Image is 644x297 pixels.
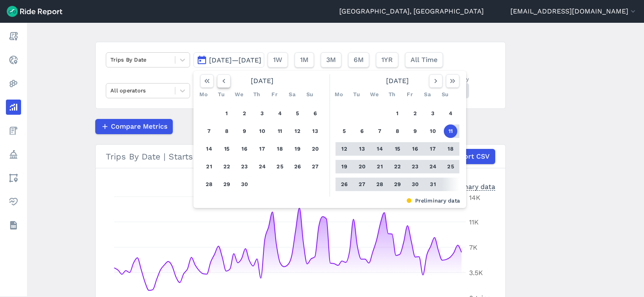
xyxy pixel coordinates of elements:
tspan: 7K [469,243,478,251]
button: 26 [338,178,351,191]
tspan: 14K [469,194,480,202]
tspan: 11K [469,218,479,226]
button: 1 [391,107,404,120]
span: Compare Metrics [111,121,167,132]
button: 27 [309,160,322,173]
button: 1YR [376,52,398,67]
button: 5 [338,124,351,138]
button: 2 [238,107,251,120]
button: 1W [268,52,288,67]
tspan: 3.5K [469,269,483,277]
button: 21 [202,160,216,173]
div: Sa [285,88,299,101]
button: 14 [202,142,216,156]
button: 30 [408,178,422,191]
button: 19 [338,160,351,173]
button: Compare Metrics [95,119,173,134]
a: [GEOGRAPHIC_DATA], [GEOGRAPHIC_DATA] [339,6,484,16]
span: 6M [354,55,364,65]
div: Th [250,88,263,101]
span: 1M [300,55,309,65]
button: 4 [273,107,287,120]
img: Ride Report [7,6,62,17]
a: Datasets [6,218,21,233]
button: 1M [295,52,314,67]
span: 1W [273,55,282,65]
button: 3 [255,107,269,120]
div: [DATE] [197,74,327,88]
button: 15 [220,142,233,156]
button: 26 [291,160,304,173]
button: 22 [220,160,233,173]
button: 17 [255,142,269,156]
button: 6 [355,124,369,138]
button: All Time [405,52,443,67]
button: 8 [391,124,404,138]
button: 12 [338,142,351,156]
button: 20 [355,160,369,173]
button: 31 [426,178,440,191]
button: 25 [273,160,287,173]
button: 10 [255,124,269,138]
div: Fr [268,88,281,101]
button: 13 [355,142,369,156]
button: 11 [444,124,457,138]
div: Mo [197,88,210,101]
span: 1YR [381,55,393,65]
button: 1 [220,107,233,120]
button: 28 [373,178,386,191]
button: 12 [291,124,304,138]
div: Preliminary data [441,182,495,191]
a: Report [6,29,21,44]
button: 17 [426,142,440,156]
button: 4 [444,107,457,120]
div: Mo [332,88,346,101]
button: 21 [373,160,386,173]
button: 29 [391,178,404,191]
button: 20 [309,142,322,156]
button: 3M [321,52,341,67]
button: 23 [238,160,251,173]
span: Export CSV [452,151,490,162]
button: 18 [444,142,457,156]
button: [DATE]—[DATE] [193,52,264,67]
button: 16 [238,142,251,156]
button: [EMAIL_ADDRESS][DOMAIN_NAME] [510,6,637,16]
button: 14 [373,142,386,156]
button: 30 [238,178,251,191]
span: All Time [411,55,437,65]
button: 23 [408,160,422,173]
button: 9 [238,124,251,138]
div: Trips By Date | Starts | Milwaukee City Limits (Final) [106,149,495,164]
div: Fr [403,88,416,101]
button: 22 [391,160,404,173]
button: 16 [408,142,422,156]
button: 5 [291,107,304,120]
a: Policy [6,147,21,162]
button: 19 [291,142,304,156]
button: 8 [220,124,233,138]
button: 3 [426,107,440,120]
a: Realtime [6,52,21,67]
button: 27 [355,178,369,191]
div: [DATE] [332,74,463,88]
a: Health [6,194,21,209]
a: Analyze [6,100,21,115]
div: We [232,88,246,101]
button: 2 [408,107,422,120]
a: Heatmaps [6,76,21,91]
div: Th [385,88,399,101]
button: 28 [202,178,216,191]
button: 25 [444,160,457,173]
div: Preliminary data [200,197,460,205]
a: Fees [6,123,21,138]
div: Tu [215,88,228,101]
div: Su [438,88,452,101]
button: 7 [202,124,216,138]
button: 13 [309,124,322,138]
span: [DATE]—[DATE] [209,56,261,64]
button: 9 [408,124,422,138]
button: 6M [348,52,369,67]
button: 29 [220,178,233,191]
button: 10 [426,124,440,138]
